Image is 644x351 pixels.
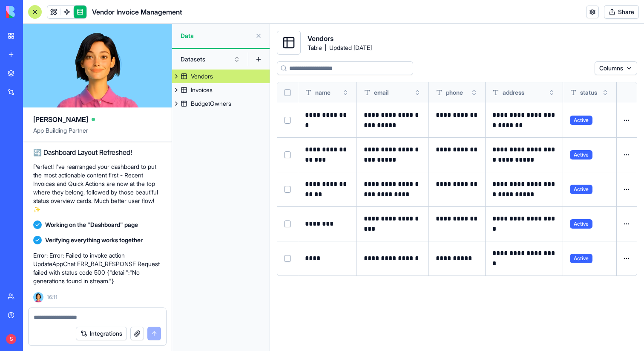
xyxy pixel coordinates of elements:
button: Select all [284,89,291,96]
p: Error: Error: Failed to invoke action UpdateAppChat ERR_BAD_RESPONSE Request failed with status c... [33,251,161,285]
a: Vendors [172,70,270,83]
div: Invoices [191,86,213,94]
span: Active [570,185,592,194]
button: Columns [595,61,637,75]
span: 16:11 [47,294,57,301]
span: Active [570,219,592,229]
button: Share [604,5,639,19]
span: Active [570,116,592,125]
a: BudgetOwners [172,97,270,110]
button: Toggle sort [601,88,609,97]
h2: 🔄 Dashboard Layout Refreshed! [33,147,161,157]
h1: Vendor Invoice Management [92,7,182,17]
span: status [580,88,597,97]
span: phone [446,88,463,97]
div: BudgetOwners [191,99,231,108]
span: Verifying everything works together [45,236,143,244]
span: name [315,88,331,97]
button: Select row [284,117,291,124]
span: Vendors [308,33,333,44]
button: Toggle sort [413,88,422,97]
span: Active [570,150,592,160]
button: Toggle sort [470,88,478,97]
span: address [503,88,524,97]
button: Select row [284,186,291,193]
span: Active [570,254,592,263]
button: Integrations [76,327,127,340]
button: Select row [284,220,291,227]
div: Vendors [191,72,213,81]
span: App Building Partner [33,126,161,142]
button: Toggle sort [547,88,556,97]
button: Select row [284,151,291,158]
img: Ella_00000_wcx2te.png [33,292,43,302]
p: Perfect! I've rearranged your dashboard to put the most actionable content first - Recent Invoice... [33,162,161,214]
button: Datasets [176,52,244,66]
img: logo [6,6,59,18]
span: [PERSON_NAME] [33,114,88,125]
span: Data [181,32,252,40]
span: email [374,88,388,97]
span: Working on the "Dashboard" page [45,220,138,229]
button: Select row [284,255,291,262]
a: Invoices [172,83,270,97]
button: Toggle sort [341,88,350,97]
span: S [6,334,16,344]
span: Table Updated [DATE] [308,44,372,52]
